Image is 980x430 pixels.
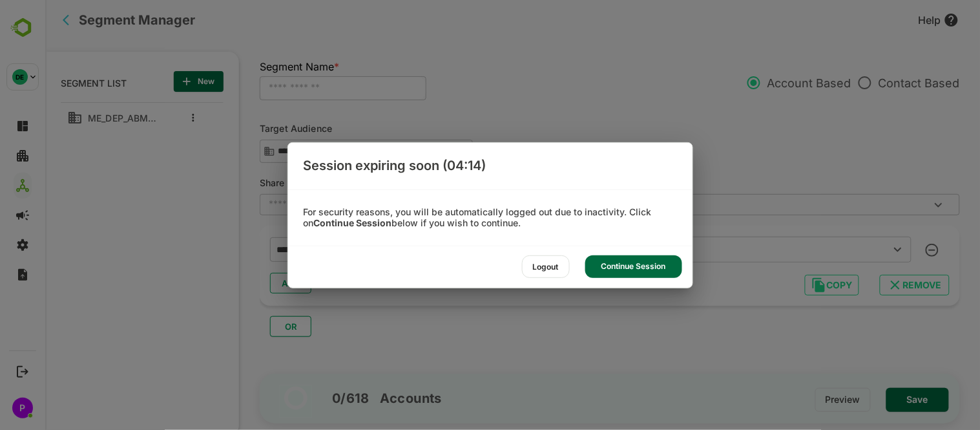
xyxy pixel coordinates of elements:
[314,217,392,228] b: Continue Session
[34,14,150,27] p: Segment Manager
[532,241,550,259] button: Open
[214,178,331,194] h6: Share with
[806,69,915,96] p: Contact Based
[214,124,331,140] h6: Target Audience
[225,316,266,337] button: OR
[878,189,909,220] button: Open
[695,69,915,94] div: export-type
[349,234,380,265] button: Open
[139,73,168,90] span: New
[585,255,682,278] div: Continue Session
[324,391,397,406] h5: Accounts
[844,241,862,259] button: Open
[845,277,894,294] span: REMOVE
[16,71,81,92] p: SEGMENT LIST
[760,275,814,296] button: COPY
[14,10,34,30] button: back
[873,12,914,28] div: Help
[37,113,112,124] span: ME_DEP_ABM_ALL_Audieance
[391,136,422,167] button: Open
[835,275,904,296] button: REMOVE
[522,255,570,278] div: Logout
[236,318,255,335] span: OR
[214,60,294,73] span: Segment Name
[770,277,804,294] span: COPY
[129,71,178,92] button: New
[145,112,151,124] button: more actions
[841,388,904,412] button: Save
[851,391,893,408] span: Save
[288,207,693,229] div: For security reasons, you will be automatically logged out due to inactivity. Click on below if y...
[276,391,324,406] h5: 0 / 618
[288,143,693,189] div: Session expiring soon (04:14)
[695,69,806,96] p: Account Based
